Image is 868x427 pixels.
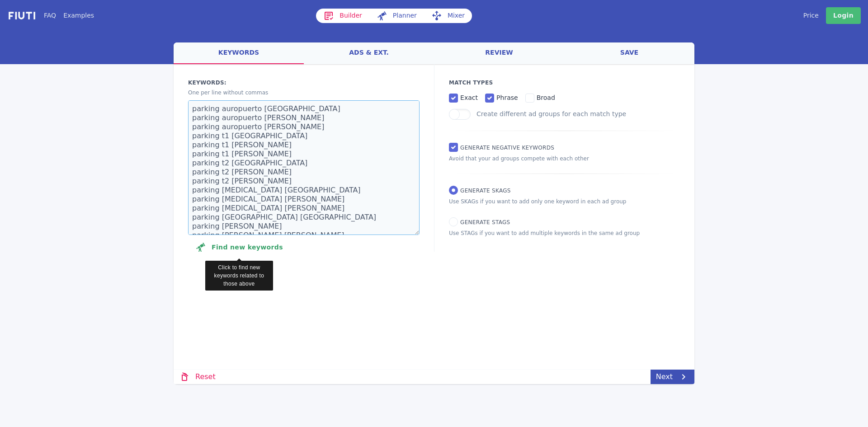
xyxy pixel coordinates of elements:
span: broad [537,94,555,101]
a: ads & ext. [304,42,434,64]
span: phrase [496,94,518,101]
label: Create different ad groups for each match type [476,110,626,117]
input: Generate Negative keywords [449,143,458,152]
a: review [434,42,564,64]
span: Generate Negative keywords [460,145,554,151]
p: Use STAGs if you want to add multiple keywords in the same ad group [449,229,680,237]
a: FAQ [44,11,56,20]
span: exact [460,94,478,101]
label: Keywords: [188,79,420,87]
input: phrase [485,94,494,103]
a: Reset [174,370,221,384]
input: Generate SKAGs [449,186,458,195]
div: Dominio [47,53,69,59]
img: tab_domain_overview_orange.svg [38,52,45,60]
span: Generate STAGs [460,219,510,225]
img: website_grey.svg [14,23,22,31]
div: Dominio: [DOMAIN_NAME] [24,23,101,31]
input: exact [449,94,458,103]
div: v 4.0.25 [25,14,44,22]
p: One per line without commas [188,89,420,97]
a: Price [803,11,819,20]
input: Generate STAGs [449,217,458,226]
img: tab_keywords_by_traffic_grey.svg [96,52,104,60]
a: keywords [174,42,304,64]
p: Match Types [449,79,680,87]
input: broad [525,94,534,103]
p: Use SKAGs if you want to add only one keyword in each ad group [449,197,680,206]
p: Avoid that your ad groups compete with each other [449,155,680,163]
a: Mixer [424,9,472,23]
img: f731f27.png [7,10,37,21]
a: Login [826,7,861,24]
span: Generate SKAGs [460,188,511,194]
img: logo_orange.svg [14,14,22,22]
a: save [564,42,694,64]
a: Planner [369,9,424,23]
button: Click to find new keywords related to those above [188,238,290,256]
a: Examples [63,11,94,20]
div: Palabras clave [106,53,144,59]
a: Builder [316,9,369,23]
a: Next [651,370,694,384]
